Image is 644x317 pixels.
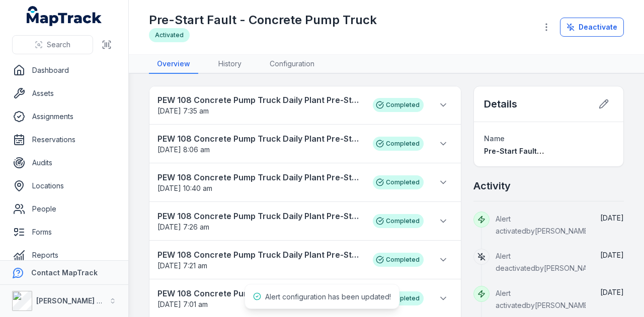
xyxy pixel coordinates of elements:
time: 09/09/2025, 10:58:18 am [600,214,624,222]
a: Reservations [8,130,120,150]
a: PEW 108 Concrete Pump Truck Daily Plant Pre-Start Checklist[DATE] 7:21 am [157,249,363,271]
strong: PEW 108 Concrete Pump Truck Daily Plant Pre-Start Checklist [157,249,363,261]
span: [DATE] [600,214,624,222]
div: Completed [373,137,424,151]
time: 08/08/2025, 7:21:31 am [157,261,207,270]
a: PEW 108 Concrete Pump Truck Daily Plant Pre-Start Checklist[DATE] 10:40 am [157,171,363,193]
a: MapTrack [27,6,102,26]
span: [DATE] 8:06 am [157,145,210,154]
h2: Activity [473,179,511,193]
a: Configuration [262,55,323,74]
a: Locations [8,176,120,196]
a: Assignments [8,107,120,127]
span: Name [484,134,505,143]
span: [DATE] [600,251,624,259]
strong: PEW 108 Concrete Pump Truck Daily Plant Pre-Start Checklist [157,287,363,299]
div: Completed [373,214,424,228]
span: [DATE] 7:26 am [157,223,209,231]
time: 08/08/2025, 10:40:02 am [157,184,212,192]
a: PEW 108 Concrete Pump Truck Daily Plant Pre-Start Checklist[DATE] 7:01 am [157,287,363,309]
a: PEW 108 Concrete Pump Truck Daily Plant Pre-Start Checklist[DATE] 7:26 am [157,210,363,232]
a: People [8,199,120,219]
strong: [PERSON_NAME] Group [36,296,119,305]
span: [DATE] [600,288,624,296]
span: Pre-Start Fault - Concrete Pump Truck [484,147,622,155]
time: 02/08/2025, 7:01:32 am [157,300,208,308]
strong: PEW 108 Concrete Pump Truck Daily Plant Pre-Start Checklist [157,133,363,145]
span: Alert deactivated by [PERSON_NAME] [496,252,600,272]
time: 27/05/2025, 11:45:49 am [600,288,624,296]
div: Completed [373,175,424,189]
strong: Contact MapTrack [31,268,98,277]
span: [DATE] 7:21 am [157,261,207,270]
div: Activated [149,28,190,42]
span: Alert activated by [PERSON_NAME] [496,215,591,235]
a: Reports [8,245,120,265]
span: [DATE] 10:40 am [157,184,212,192]
strong: PEW 108 Concrete Pump Truck Daily Plant Pre-Start Checklist [157,171,363,183]
time: 09/08/2025, 8:06:42 am [157,145,210,154]
strong: PEW 108 Concrete Pump Truck Daily Plant Pre-Start Checklist [157,94,363,106]
a: Overview [149,55,198,74]
a: Assets [8,83,120,103]
span: [DATE] 7:35 am [157,107,209,115]
button: Deactivate [560,18,624,37]
span: Search [47,40,70,50]
time: 09/09/2025, 10:56:45 am [600,251,624,259]
a: Forms [8,222,120,242]
span: Alert activated by [PERSON_NAME] [496,289,591,309]
a: PEW 108 Concrete Pump Truck Daily Plant Pre-Start Checklist[DATE] 8:06 am [157,133,363,155]
h2: Details [484,97,517,111]
button: Search [12,35,93,54]
a: Audits [8,153,120,173]
div: Completed [373,98,424,112]
strong: PEW 108 Concrete Pump Truck Daily Plant Pre-Start Checklist [157,210,363,222]
a: Dashboard [8,60,120,80]
a: History [210,55,250,74]
div: Completed [373,253,424,267]
a: PEW 108 Concrete Pump Truck Daily Plant Pre-Start Checklist[DATE] 7:35 am [157,94,363,116]
span: [DATE] 7:01 am [157,300,208,308]
time: 20/08/2025, 7:35:23 am [157,107,209,115]
time: 08/08/2025, 7:26:21 am [157,223,209,231]
h1: Pre-Start Fault - Concrete Pump Truck [149,12,377,28]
